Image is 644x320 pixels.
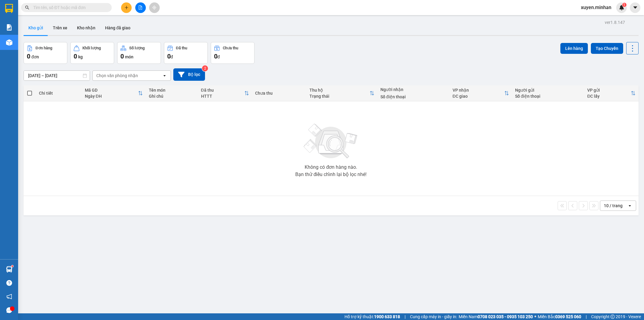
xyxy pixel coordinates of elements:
span: plus [124,5,129,10]
span: | [586,313,587,320]
th: Toggle SortBy [450,85,512,101]
button: Bộ lọc [173,68,205,81]
img: solution-icon [6,24,12,31]
button: Chưa thu0đ [211,42,255,64]
div: ĐC lấy [587,94,631,99]
img: warehouse-icon [6,39,12,46]
div: Tên món [149,88,195,93]
button: file-add [135,2,146,13]
span: 0 [74,53,77,60]
span: notification [6,294,12,299]
svg: open [627,203,632,208]
span: caret-down [633,5,638,10]
div: Số lượng [129,46,145,50]
button: Kho nhận [72,21,100,35]
span: Miền Bắc [538,313,581,320]
button: Hàng đã giao [100,21,135,35]
span: đơn [31,54,39,59]
strong: 0708 023 035 - 0935 103 250 [478,314,533,319]
img: icon-new-feature [619,5,624,10]
div: VP nhận [453,88,504,93]
span: Cung cấp máy in - giấy in: [410,313,457,320]
div: Chưa thu [255,91,303,96]
button: Trên xe [48,21,72,35]
th: Toggle SortBy [306,85,377,101]
span: 0 [120,53,124,60]
span: message [6,307,12,313]
button: Đơn hàng0đơn [24,42,67,64]
span: Miền Nam [459,313,533,320]
span: 0 [167,53,171,60]
span: file-add [138,5,143,10]
button: aim [149,2,160,13]
div: HTTT [201,94,245,99]
button: Lên hàng [560,43,588,54]
span: ⚪️ [534,315,536,318]
th: Toggle SortBy [82,85,146,101]
button: Khối lượng0kg [70,42,114,64]
span: 0 [214,53,217,60]
sup: 2 [202,65,208,71]
button: plus [121,2,132,13]
span: Hỗ trợ kỹ thuật: [344,313,400,320]
div: ver 1.8.147 [605,19,625,26]
span: 1 [623,3,625,7]
div: Người nhận [380,87,447,92]
div: Ngày ĐH [85,94,138,99]
span: search [25,5,29,10]
button: caret-down [630,2,640,13]
img: svg+xml;base64,PHN2ZyBjbGFzcz0ibGlzdC1wbHVnX19zdmciIHhtbG5zPSJodHRwOi8vd3d3LnczLm9yZy8yMDAwL3N2Zy... [301,120,361,162]
div: VP gửi [587,88,631,93]
svg: open [162,73,167,78]
button: Đã thu0đ [164,42,208,64]
div: Mã GD [85,88,138,93]
input: Tìm tên, số ĐT hoặc mã đơn [33,4,104,11]
span: | [405,313,405,320]
span: đ [217,54,220,59]
button: Kho gửi [24,21,48,35]
div: Đơn hàng [36,46,52,50]
div: Số điện thoại [515,94,581,99]
div: Thu hộ [309,88,370,93]
sup: 1 [11,265,13,267]
img: warehouse-icon [6,266,12,273]
span: đ [171,54,173,59]
div: 10 / trang [604,203,623,209]
div: Người gửi [515,88,581,93]
div: Ghi chú [149,94,195,99]
span: copyright [610,315,615,319]
div: Đã thu [176,46,187,50]
input: Select a date range. [24,71,90,80]
div: Trạng thái [309,94,370,99]
span: món [125,54,133,59]
button: Tạo Chuyến [591,43,623,54]
th: Toggle SortBy [198,85,252,101]
div: Chi tiết [39,91,79,96]
span: kg [78,54,83,59]
th: Toggle SortBy [584,85,639,101]
span: 0 [27,53,30,60]
span: aim [152,5,156,10]
button: Số lượng0món [117,42,161,64]
strong: 0369 525 060 [555,314,581,319]
div: ĐC giao [453,94,504,99]
div: Đã thu [201,88,245,93]
img: logo-vxr [5,4,13,13]
div: Bạn thử điều chỉnh lại bộ lọc nhé! [295,172,367,177]
div: Khối lượng [82,46,101,50]
span: question-circle [6,280,12,286]
div: Chọn văn phòng nhận [96,73,138,79]
div: Chưa thu [223,46,238,50]
strong: 1900 633 818 [374,314,400,319]
sup: 1 [622,3,626,7]
div: Không có đơn hàng nào. [305,165,357,170]
div: Số điện thoại [380,94,447,99]
span: xuyen.minhan [576,4,616,11]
